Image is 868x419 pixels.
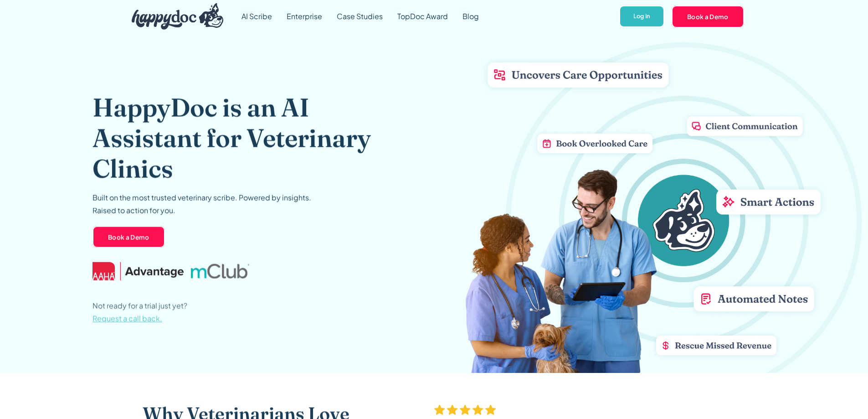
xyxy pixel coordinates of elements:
[92,262,184,280] img: AAHA Advantage logo
[672,5,744,27] a: Book a Demo
[92,313,162,323] span: Request a call back.
[190,264,249,278] img: mclub logo
[92,191,311,217] p: Built on the most trusted veterinary scribe. Powered by insights. Raised to action for you.
[92,226,165,248] a: Book a Demo
[92,299,187,325] p: Not ready for a trial just yet?
[92,92,400,184] h1: HappyDoc is an AI Assistant for Veterinary Clinics
[124,1,224,32] a: home
[132,3,224,30] img: HappyDoc Logo: A happy dog with his ear up, listening.
[619,5,664,28] a: Log In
